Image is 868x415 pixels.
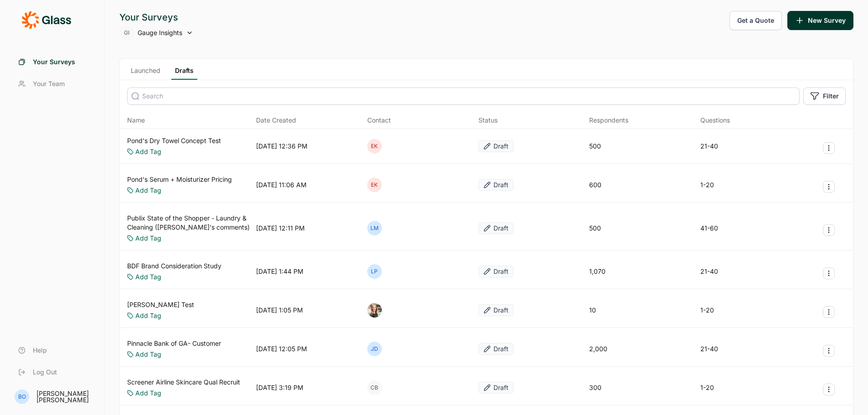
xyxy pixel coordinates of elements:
button: Draft [478,382,514,394]
a: Add Tag [135,389,161,398]
div: 300 [589,383,601,392]
a: Add Tag [135,147,161,156]
div: 500 [589,142,601,151]
div: [DATE] 12:05 PM [256,344,307,354]
div: [DATE] 1:05 PM [256,306,303,315]
div: GI [119,26,134,40]
button: Survey Actions [823,224,835,236]
a: Add Tag [135,234,161,243]
button: Survey Actions [823,306,835,318]
button: Draft [478,304,514,316]
div: [DATE] 12:36 PM [256,142,308,151]
div: [DATE] 1:44 PM [256,267,303,276]
button: Draft [478,222,514,234]
div: [DATE] 11:06 AM [256,180,307,190]
a: Pinnacle Bank of GA- Customer [127,339,221,348]
div: BO [15,389,29,404]
a: Add Tag [135,272,161,282]
div: [DATE] 3:19 PM [256,383,303,392]
button: Draft [478,179,514,191]
div: 21-40 [700,344,718,354]
button: Filter [803,87,846,105]
div: EK [367,139,382,154]
div: 1,070 [589,267,606,276]
div: 21-40 [700,142,718,151]
a: Add Tag [135,311,161,320]
a: Screener Airline Skincare Qual Recruit [127,378,240,387]
span: Date Created [256,116,296,125]
button: Get a Quote [729,11,782,30]
span: Log Out [33,368,57,377]
div: [PERSON_NAME] [PERSON_NAME] [36,390,93,403]
span: Help [33,346,47,355]
a: BDF Brand Consideration Study [127,261,221,271]
div: 41-60 [700,224,718,233]
div: 21-40 [700,267,718,276]
button: Survey Actions [823,384,835,395]
div: Status [478,116,498,125]
div: Your Surveys [119,11,193,24]
a: Publix State of the Shopper - Laundry & Cleaning ([PERSON_NAME]'s comments) [127,214,252,232]
div: [DATE] 12:11 PM [256,224,305,233]
div: 1-20 [700,180,714,190]
div: Contact [367,116,391,125]
span: Your Team [33,79,65,88]
button: Survey Actions [823,142,835,154]
div: LP [367,264,382,279]
div: 2,000 [589,344,607,354]
div: 1-20 [700,306,714,315]
button: Survey Actions [823,345,835,357]
div: LM [367,221,382,236]
a: Pond's Serum + Moisturizer Pricing [127,175,232,184]
a: Pond's Dry Towel Concept Test [127,136,221,145]
span: Gauge Insights [138,28,182,37]
div: 1-20 [700,383,714,392]
div: 600 [589,180,601,190]
div: EK [367,178,382,192]
span: Your Surveys [33,57,75,67]
div: 10 [589,306,596,315]
div: 500 [589,224,601,233]
div: Respondents [589,116,628,125]
span: Filter [823,92,839,101]
button: Draft [478,266,514,277]
div: CB [367,380,382,395]
a: Add Tag [135,186,161,195]
a: Drafts [171,66,197,80]
button: Survey Actions [823,267,835,279]
div: Questions [700,116,730,125]
input: Search [127,87,800,105]
button: Draft [478,140,514,152]
a: Launched [127,66,164,80]
button: New Survey [787,11,853,30]
a: Add Tag [135,350,161,359]
a: [PERSON_NAME] Test [127,300,194,309]
img: k5jor735xiww1e2xqlyf.png [367,303,382,318]
button: Survey Actions [823,181,835,193]
button: Draft [478,343,514,355]
span: Name [127,116,145,125]
div: JD [367,342,382,356]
